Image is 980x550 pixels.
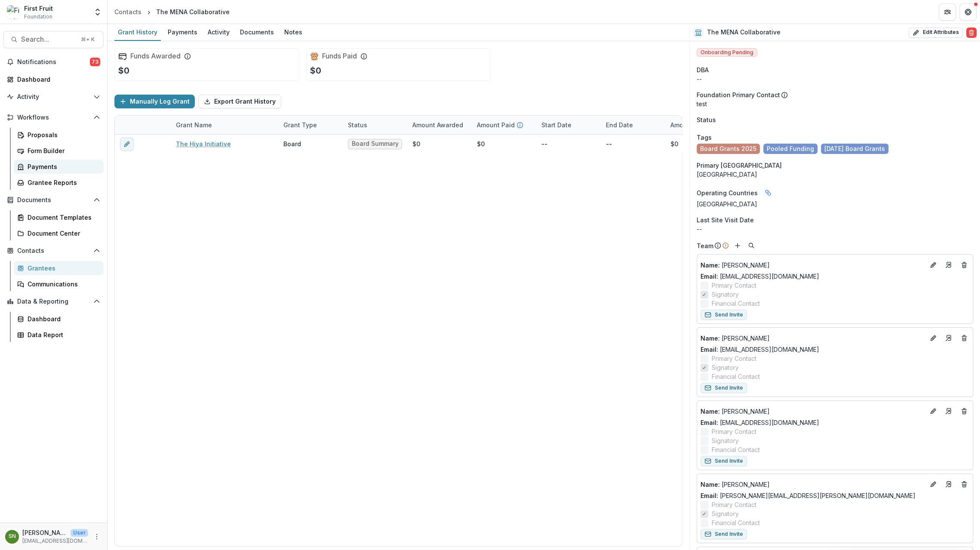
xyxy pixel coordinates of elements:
[697,170,973,179] p: [GEOGRAPHIC_DATA]
[3,31,104,48] button: Search...
[17,298,90,305] span: Data & Reporting
[697,99,973,108] p: test
[9,534,16,539] div: Sofia Njoroge
[700,145,756,153] span: Board Grants 2025
[14,210,104,224] a: Document Templates
[712,500,756,509] span: Primary Contact
[278,116,343,134] div: Grant Type
[665,116,751,134] div: Amount Requested
[28,264,97,273] div: Grantees
[198,95,281,108] button: Export Grant History
[28,162,97,171] div: Payments
[237,26,277,38] div: Documents
[966,28,977,38] button: Delete
[21,35,76,43] span: Search...
[959,260,969,270] button: Deletes
[761,186,775,200] button: Linked binding
[24,4,53,13] div: First Fruit
[204,24,233,41] a: Activity
[601,116,665,134] div: End Date
[697,188,758,197] span: Operating Countries
[3,244,104,258] button: Open Contacts
[164,24,201,41] a: Payments
[959,3,977,21] button: Get Help
[71,529,88,537] p: User
[928,260,938,270] button: Edit
[712,518,760,527] span: Financial Contact
[601,120,638,129] div: End Date
[17,58,90,66] span: Notifications
[959,479,969,489] button: Deletes
[28,213,97,222] div: Document Templates
[14,261,104,275] a: Grantees
[712,299,760,308] span: Financial Contact
[22,537,88,545] p: [EMAIL_ADDRESS][DOMAIN_NAME]
[541,139,547,148] p: --
[114,7,141,16] div: Contacts
[14,160,104,174] a: Payments
[700,480,925,489] a: Name: [PERSON_NAME]
[707,29,780,36] h2: The MENA Collaborative
[111,6,233,18] nav: breadcrumb
[712,372,760,381] span: Financial Contact
[28,314,97,323] div: Dashboard
[700,408,720,415] span: Name :
[28,146,97,155] div: Form Builder
[700,480,925,489] p: [PERSON_NAME]
[712,445,760,454] span: Financial Contact
[14,328,104,342] a: Data Report
[28,178,97,187] div: Grantee Reports
[700,492,718,499] span: Email:
[343,120,372,129] div: Status
[606,139,612,148] p: --
[3,193,104,207] button: Open Documents
[697,161,782,170] span: Primary [GEOGRAPHIC_DATA]
[700,418,819,427] a: Email: [EMAIL_ADDRESS][DOMAIN_NAME]
[700,456,747,466] button: Send Invite
[343,116,407,134] div: Status
[24,13,52,21] span: Foundation
[536,116,601,134] div: Start Date
[712,427,756,436] span: Primary Contact
[79,35,96,44] div: ⌘ + K
[824,145,885,153] span: [DATE] Board Grants
[700,491,915,500] a: Email: [PERSON_NAME][EMAIL_ADDRESS][PERSON_NAME][DOMAIN_NAME]
[156,7,230,16] div: The MENA Collaborative
[17,75,97,84] div: Dashboard
[700,334,925,343] a: Name: [PERSON_NAME]
[3,111,104,124] button: Open Workflows
[92,3,104,21] button: Open entity switcher
[322,52,357,60] h2: Funds Paid
[928,333,938,343] button: Edit
[352,140,398,147] span: Board Summary
[928,406,938,416] button: Edit
[477,139,485,148] div: $0
[14,277,104,291] a: Communications
[700,346,718,353] span: Email:
[412,139,420,148] div: $0
[909,28,963,38] button: Edit Attributes
[111,6,145,18] a: Contacts
[712,436,739,445] span: Signatory
[176,139,231,148] a: The Hiya Initiative
[712,363,739,372] span: Signatory
[700,419,718,426] span: Email:
[670,139,678,148] div: $0
[942,258,955,272] a: Go to contact
[283,139,301,148] div: Board
[171,116,278,134] div: Grant Name
[939,3,956,21] button: Partners
[278,120,322,129] div: Grant Type
[697,74,973,83] div: --
[697,133,712,142] span: Tags
[281,24,306,41] a: Notes
[712,290,739,299] span: Signatory
[14,175,104,190] a: Grantee Reports
[3,72,104,86] a: Dashboard
[14,226,104,240] a: Document Center
[204,26,233,38] div: Activity
[697,215,754,224] span: Last Site Visit Date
